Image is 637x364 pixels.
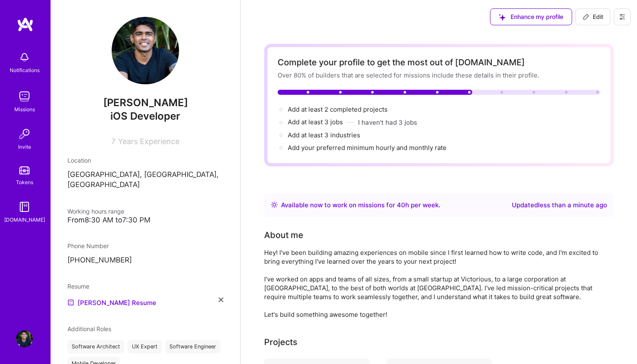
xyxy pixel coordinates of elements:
[16,330,33,347] img: User Avatar
[512,200,607,210] div: Updated less than a minute ago
[499,14,506,21] i: icon SuggestedTeams
[67,242,109,249] span: Phone Number
[67,325,111,332] span: Additional Roles
[14,330,35,347] a: User Avatar
[67,299,74,306] img: Resume
[278,57,600,67] div: Complete your profile to get the most out of [DOMAIN_NAME]
[67,216,223,225] div: From 8:30 AM to 7:30 PM
[10,66,40,75] div: Notifications
[16,126,33,142] img: Invite
[264,248,601,319] div: Hey! I've been building amazing experiences on mobile since I first learned how to write code, an...
[281,200,440,210] div: Available now to work on missions for h per week .
[67,283,89,290] span: Resume
[264,229,303,241] div: About me
[397,201,405,209] span: 40
[264,336,297,348] div: Projects
[128,340,162,353] div: UX Expert
[67,340,124,353] div: Software Architect
[67,255,223,265] p: [PHONE_NUMBER]
[19,166,29,174] img: tokens
[288,118,343,126] span: Add at least 3 jobs
[14,105,35,114] div: Missions
[358,118,417,127] button: I haven't had 3 jobs
[278,71,600,80] div: Over 80% of builders that are selected for missions include these details in their profile.
[67,96,223,109] span: [PERSON_NAME]
[288,144,447,152] span: Add your preferred minimum hourly and monthly rate
[4,215,45,224] div: [DOMAIN_NAME]
[67,156,223,165] div: Location
[499,13,563,21] span: Enhance my profile
[18,142,31,151] div: Invite
[219,297,223,302] i: icon Close
[288,105,388,113] span: Add at least 2 completed projects
[288,131,360,139] span: Add at least 3 industries
[110,110,180,122] span: iOS Developer
[118,137,179,146] span: Years Experience
[490,8,572,25] button: Enhance my profile
[16,49,33,66] img: bell
[67,170,223,190] p: [GEOGRAPHIC_DATA], [GEOGRAPHIC_DATA], [GEOGRAPHIC_DATA]
[16,178,33,187] div: Tokens
[165,340,220,353] div: Software Engineer
[16,88,33,105] img: teamwork
[271,201,278,208] img: Availability
[67,297,156,308] a: [PERSON_NAME] Resume
[17,17,34,32] img: logo
[112,17,179,84] img: User Avatar
[111,137,115,146] span: 7
[583,13,603,21] span: Edit
[575,8,610,25] button: Edit
[67,208,124,215] span: Working hours range
[16,198,33,215] img: guide book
